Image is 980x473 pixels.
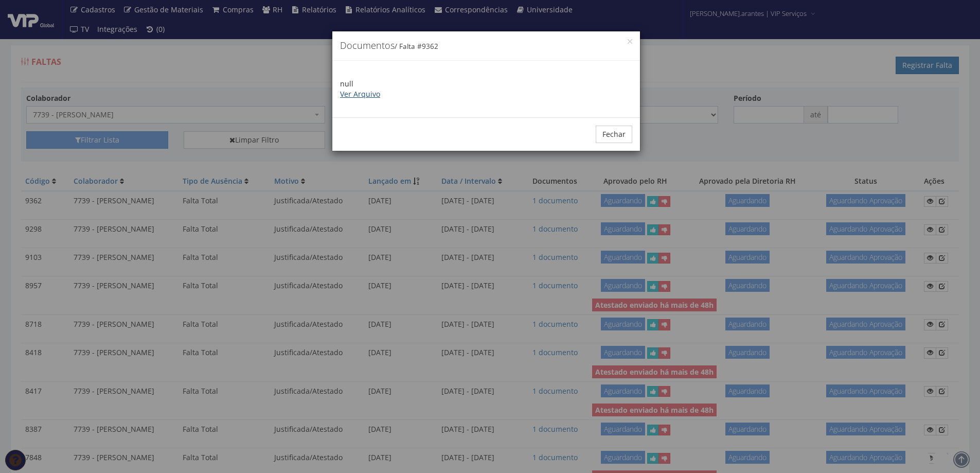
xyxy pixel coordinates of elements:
[628,39,632,44] button: Close
[596,126,632,143] button: Fechar
[340,39,632,52] h4: Documentos
[422,42,438,51] span: 9362
[340,79,632,99] p: null
[340,89,380,99] a: Ver Arquivo
[395,42,438,51] small: / Falta #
